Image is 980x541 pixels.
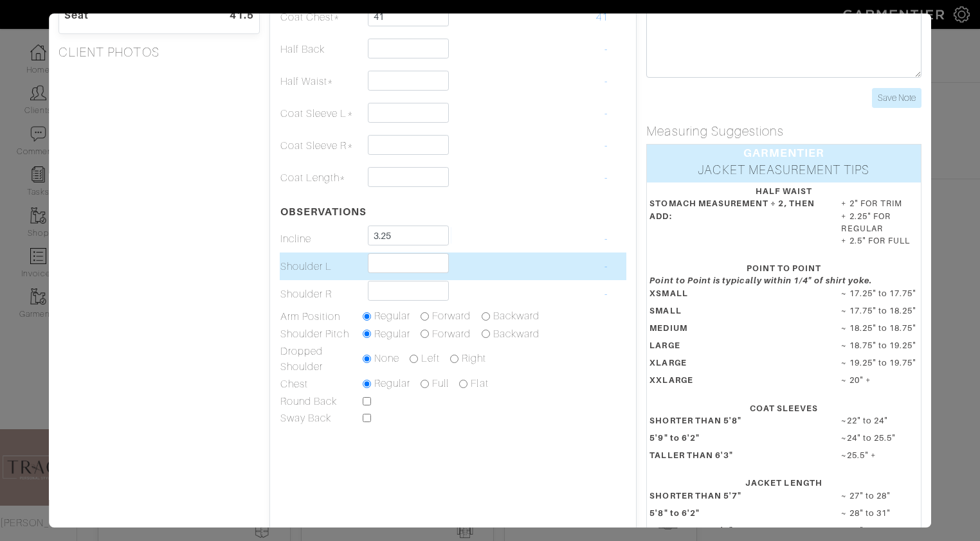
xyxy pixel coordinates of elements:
dt: SMALL [640,305,832,322]
dt: XXLARGE [640,374,832,391]
dt: 41.5 [194,8,264,23]
td: Shoulder L [280,253,362,280]
dd: ~ 17.25" to 17.75" [832,287,928,299]
dd: ~24" to 25.5" [832,432,928,444]
label: Regular [374,376,410,391]
td: Chest [280,375,362,393]
span: - [605,172,608,184]
span: - [605,44,608,55]
td: Incline [280,225,362,253]
td: Shoulder Pitch [280,326,362,344]
span: - [605,76,608,87]
td: Half Back [280,33,362,66]
td: Coat Sleeve R* [280,130,362,162]
label: None [374,351,399,366]
dd: ~ 18.25" to 18.75" [832,322,928,334]
dt: Seat [55,8,194,23]
label: Full [432,376,449,391]
dd: ~22" to 24" [832,414,928,427]
div: POINT TO POINT [650,262,918,274]
label: Left [421,351,440,366]
dt: XLARGE [640,357,832,374]
dd: ~ 20" + [832,374,928,386]
span: - [605,233,608,245]
div: HALF WAIST [650,185,918,197]
dd: + 2" FOR TRIM + 2.25" FOR REGULAR + 2.5" FOR FULL [832,197,928,247]
div: JACKET MEASUREMENT TIPS [648,161,921,182]
td: Half Waist* [280,66,362,98]
label: Flat [471,376,489,391]
dd: ~ 18.75" to 19.25" [832,339,928,351]
dt: XSMALL [640,287,832,305]
dd: ~ 17.75" to 18.25" [832,305,928,317]
td: Coat Sleeve L* [280,98,362,130]
h5: CLIENT PHOTOS [59,44,260,60]
dt: TALLER THAN 6'3" [640,449,832,466]
dd: ~ 19.25" to 19.75" [832,357,928,369]
label: Backward [493,326,540,342]
dd: ~25.5" + [832,449,928,461]
th: OBSERVATIONS [280,194,362,225]
td: Shoulder R [280,280,362,308]
label: Forward [432,326,471,342]
dd: ~ 27" to 28" [832,490,928,502]
dt: STOMACH MEASUREMENT ÷ 2, THEN ADD: [640,197,832,252]
label: Regular [374,308,410,324]
dt: SHORTER THAN 5'7" [640,490,832,507]
dt: 5'8" to 6'2" [640,507,832,524]
label: Forward [432,308,471,324]
dd: ~ 31" + [832,524,928,537]
td: Round Back [280,393,362,410]
td: Coat Chest* [280,1,362,33]
td: Sway Back [280,410,362,427]
em: Point to Point is typically within 1/4" of shirt yoke. [650,276,873,285]
td: Coat Length* [280,162,362,194]
input: Save Note [872,88,921,108]
dt: LARGE [640,339,832,357]
span: - [605,261,608,272]
span: 41 [596,12,608,23]
span: - [605,288,608,300]
label: Backward [493,308,540,324]
div: GARMENTIER [648,145,921,161]
dt: SHORTER THAN 5'8" [640,414,832,432]
dt: MEDIUM [640,322,832,339]
span: - [605,108,608,120]
div: JACKET LENGTH [650,477,918,489]
label: Regular [374,326,410,342]
dd: ~ 28" to 31" [832,507,928,519]
td: Arm Position [280,308,362,326]
dt: 5'9" to 6'2" [640,432,832,449]
h5: Measuring Suggestions [647,123,921,139]
span: - [605,140,608,152]
div: COAT SLEEVES [650,402,918,414]
td: Dropped Shoulder [280,343,362,375]
label: Right [462,351,486,366]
